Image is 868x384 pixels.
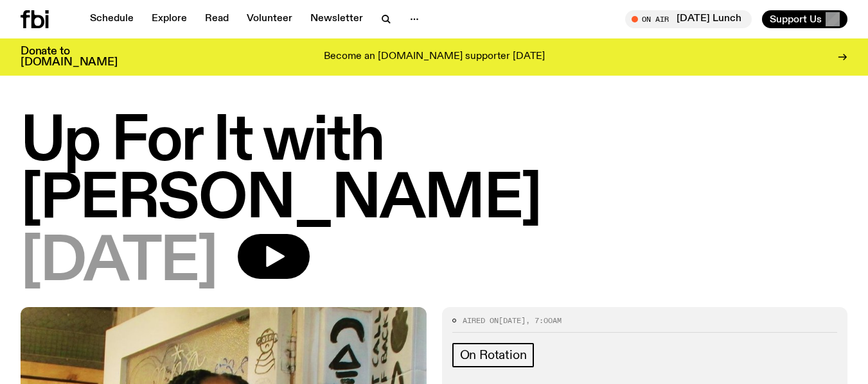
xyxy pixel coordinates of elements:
[762,10,847,28] button: Support Us
[239,10,300,28] a: Volunteer
[303,10,371,28] a: Newsletter
[21,234,217,292] span: [DATE]
[770,13,822,25] span: Support Us
[197,10,236,28] a: Read
[452,343,535,367] a: On Rotation
[21,46,118,68] h3: Donate to [DOMAIN_NAME]
[144,10,195,28] a: Explore
[460,348,527,362] span: On Rotation
[499,315,526,326] span: [DATE]
[21,113,847,229] h1: Up For It with [PERSON_NAME]
[463,315,499,326] span: Aired on
[526,315,562,326] span: , 7:00am
[625,10,752,28] button: On Air[DATE] Lunch
[324,51,545,63] p: Become an [DOMAIN_NAME] supporter [DATE]
[82,10,141,28] a: Schedule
